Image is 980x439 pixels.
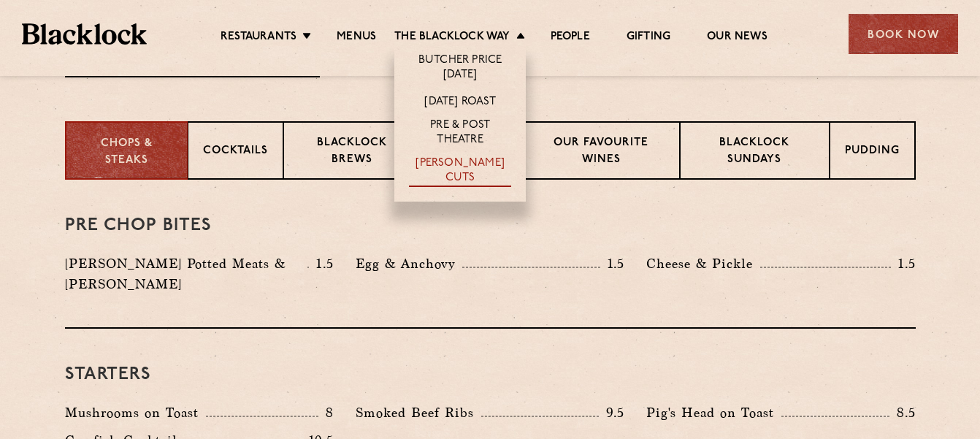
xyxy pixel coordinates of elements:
[65,216,916,235] h3: Pre Chop Bites
[646,253,760,274] p: Cheese & Pickle
[889,403,916,422] p: 8.5
[646,402,781,423] p: Pig's Head on Toast
[81,136,172,169] p: Chops & Steaks
[551,30,590,46] a: People
[203,143,268,161] p: Cocktails
[424,95,495,111] a: [DATE] Roast
[221,30,296,46] a: Restaurants
[356,402,481,423] p: Smoked Beef Ribs
[409,118,511,149] a: Pre & Post Theatre
[65,253,308,294] p: [PERSON_NAME] Potted Meats & [PERSON_NAME]
[409,156,511,187] a: [PERSON_NAME] Cuts
[695,135,814,169] p: Blacklock Sundays
[538,135,665,169] p: Our favourite wines
[22,23,147,45] img: BL_Textured_Logo-footer-cropped.svg
[356,253,462,274] p: Egg & Anchovy
[600,254,625,273] p: 1.5
[627,30,670,46] a: Gifting
[394,30,510,46] a: The Blacklock Way
[309,254,334,273] p: 1.5
[707,30,767,46] a: Our News
[409,53,511,84] a: Butcher Price [DATE]
[318,403,334,422] p: 8
[299,135,405,169] p: Blacklock Brews
[65,365,916,384] h3: Starters
[599,403,625,422] p: 9.5
[65,402,206,423] p: Mushrooms on Toast
[849,14,958,54] div: Book Now
[891,254,916,273] p: 1.5
[845,143,900,161] p: Pudding
[337,30,376,46] a: Menus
